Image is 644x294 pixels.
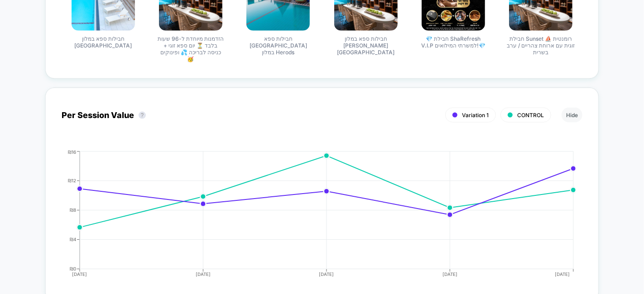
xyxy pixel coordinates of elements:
tspan: [DATE] [72,271,87,277]
div: PER_SESSION_VALUE [53,149,573,285]
span: הזדמנות מיוחדת ל-96 שעות בלבד ⏳ יום ספא זוגי + כניסה לבריכה 💦 ופינוקים 🥳 [157,35,225,62]
tspan: ₪16 [68,149,76,155]
span: Variation 1 [462,112,489,119]
button: Hide [562,108,582,123]
tspan: ₪12 [68,178,76,183]
span: 💎 חבילת ShaRefresh V.I.P למשרתי המילואים!💎 [419,35,487,49]
span: חבילת Sunset ⛵ רומנטית זוגית עם ארוחת צהריים / ערב בשרית [507,35,575,56]
tspan: [DATE] [442,271,457,277]
tspan: [DATE] [555,271,570,277]
button: ? [139,112,146,119]
span: חבילות ספא במלון [PERSON_NAME][GEOGRAPHIC_DATA] [332,35,400,56]
tspan: [DATE] [196,271,211,277]
span: חבילות ספא [GEOGRAPHIC_DATA] במלון Herods [244,35,312,56]
tspan: [DATE] [319,271,334,277]
span: חבילות ספא במלון [GEOGRAPHIC_DATA] [69,35,137,49]
tspan: ₪0 [70,266,76,271]
tspan: ₪8 [70,207,76,213]
span: CONTROL [517,112,544,119]
tspan: ₪4 [70,237,76,242]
